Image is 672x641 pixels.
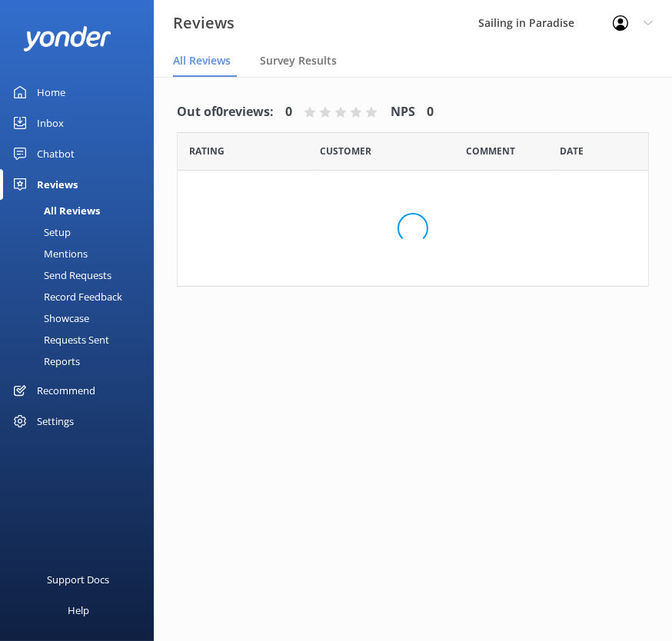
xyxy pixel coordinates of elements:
[37,375,95,406] div: Recommend
[560,144,584,158] span: Date
[9,221,154,243] a: Setup
[427,102,434,122] h4: 0
[260,53,337,68] span: Survey Results
[9,350,80,372] div: Reports
[9,307,154,329] a: Showcase
[9,264,154,286] a: Send Requests
[37,108,64,138] div: Inbox
[9,200,100,221] div: All Reviews
[9,307,89,329] div: Showcase
[9,329,109,350] div: Requests Sent
[9,286,154,307] a: Record Feedback
[9,221,71,243] div: Setup
[9,243,88,264] div: Mentions
[23,26,111,51] img: yonder-white-logo.png
[37,169,78,200] div: Reviews
[189,144,225,158] span: Date
[177,102,274,122] h4: Out of 0 reviews:
[48,564,110,595] div: Support Docs
[9,200,154,221] a: All Reviews
[320,144,371,158] span: Date
[466,144,515,158] span: Question
[9,350,154,372] a: Reports
[37,77,65,108] div: Home
[285,102,292,122] h4: 0
[68,595,89,626] div: Help
[9,286,122,307] div: Record Feedback
[173,11,235,35] h3: Reviews
[173,53,231,68] span: All Reviews
[37,406,74,437] div: Settings
[37,138,75,169] div: Chatbot
[9,264,111,286] div: Send Requests
[9,329,154,350] a: Requests Sent
[391,102,415,122] h4: NPS
[9,243,154,264] a: Mentions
